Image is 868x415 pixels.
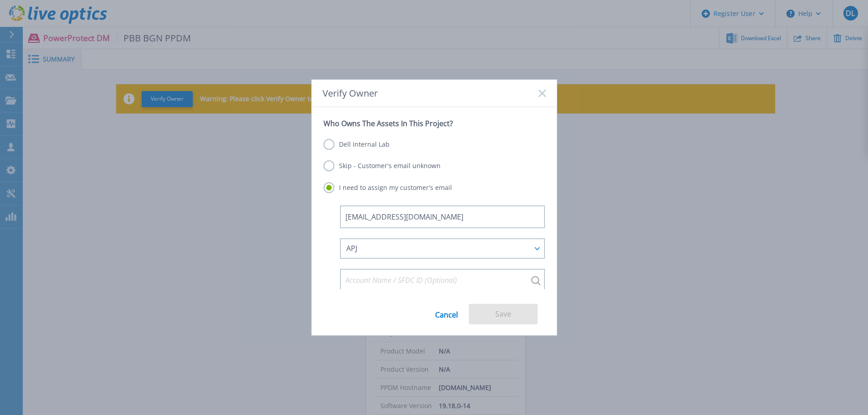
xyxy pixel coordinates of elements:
div: APJ [346,244,529,252]
input: Enter email address [340,205,545,228]
button: Save [469,304,538,324]
label: Dell Internal Lab [324,139,390,150]
label: I need to assign my customer's email [324,182,452,193]
span: Verify Owner [323,88,378,98]
p: Who Owns The Assets In This Project? [324,119,545,128]
a: Cancel [435,304,458,324]
input: Account Name / SFDC ID (Optional) [340,269,545,292]
label: Skip - Customer's email unknown [324,160,441,171]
